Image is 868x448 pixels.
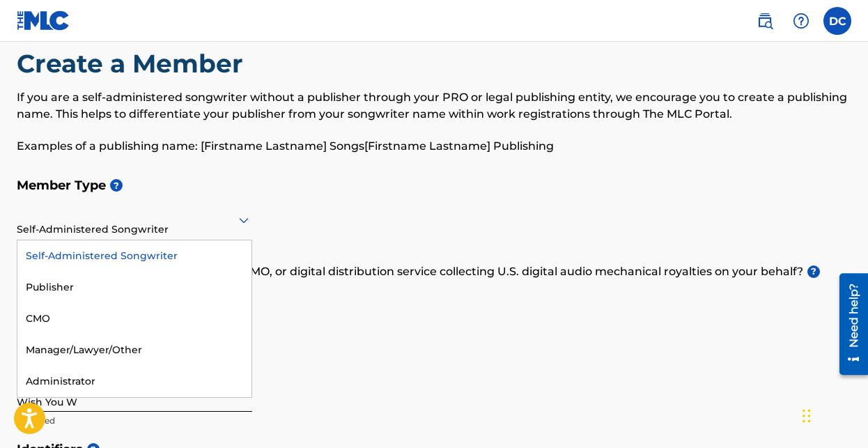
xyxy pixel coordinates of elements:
[803,395,811,437] div: Drag
[17,366,251,397] div: Administrator
[798,381,868,448] iframe: Chat Widget
[17,203,252,237] div: Self-Administered Songwriter
[823,7,851,35] div: User Menu
[757,13,773,29] img: search
[17,138,851,155] p: Examples of a publishing name: [Firstname Lastname] Songs[Firstname Lastname] Publishing
[17,89,851,123] p: If you are a self-administered songwriter without a publisher through your PRO or legal publishin...
[17,240,251,272] div: Self-Administered Songwriter
[17,10,70,31] img: MLC Logo
[17,334,251,366] div: Manager/Lawyer/Other
[17,272,251,303] div: Publisher
[17,263,851,280] p: Do you have a publisher, administrator, CMO, or digital distribution service collecting U.S. digi...
[17,415,252,427] p: Required
[751,7,779,35] a: Public Search
[793,13,809,29] img: help
[807,265,820,278] span: ?
[17,303,251,334] div: CMO
[17,171,851,201] h5: Member Type
[17,48,250,79] h2: Create a Member
[17,343,851,373] h5: Member Name
[787,7,815,35] div: Help
[110,179,123,192] span: ?
[829,268,868,380] iframe: Resource Center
